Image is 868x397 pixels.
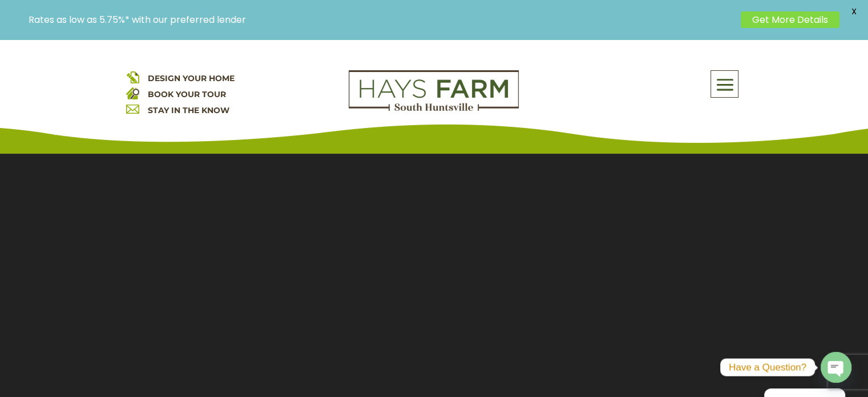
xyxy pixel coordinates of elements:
[349,103,519,114] a: hays farm homes huntsville development
[126,86,139,99] img: book your home tour
[148,73,235,83] a: DESIGN YOUR HOME
[126,70,139,83] img: design your home
[741,11,839,28] a: Get More Details
[148,89,226,99] a: BOOK YOUR TOUR
[29,14,735,25] p: Rates as low as 5.75%* with our preferred lender
[349,70,519,111] img: Logo
[845,3,862,20] span: X
[148,105,229,115] a: STAY IN THE KNOW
